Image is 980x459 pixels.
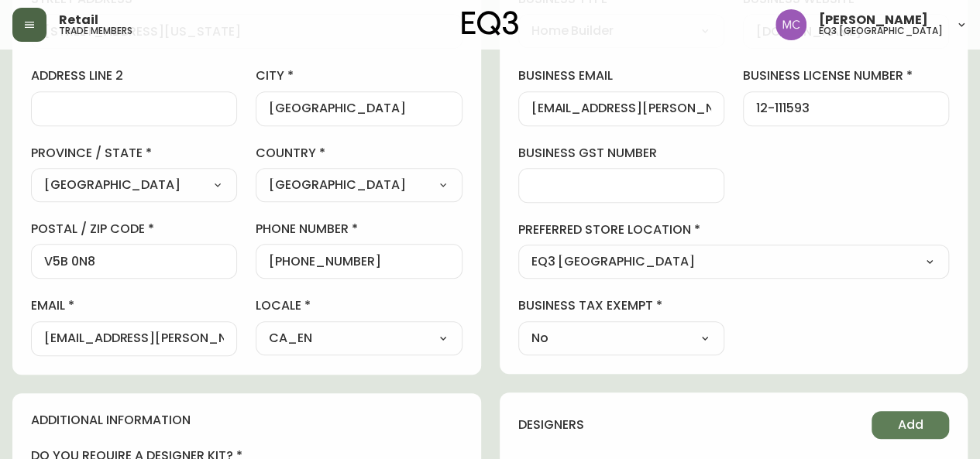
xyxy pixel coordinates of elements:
[31,145,237,162] label: province / state
[59,26,132,36] h5: trade members
[518,145,724,162] label: business gst number
[256,221,462,238] label: phone number
[31,412,462,429] h4: additional information
[518,67,724,84] label: business email
[462,11,519,36] img: logo
[743,67,949,84] label: business license number
[518,416,584,433] h4: designers
[518,221,950,238] label: preferred store location
[256,67,462,84] label: city
[256,145,462,162] label: country
[872,411,949,439] button: Add
[31,67,237,84] label: address line 2
[898,416,923,433] span: Add
[256,297,462,314] label: locale
[31,297,237,314] label: email
[518,297,724,314] label: business tax exempt
[819,26,943,36] h5: eq3 [GEOGRAPHIC_DATA]
[59,14,98,26] span: Retail
[819,14,928,26] span: [PERSON_NAME]
[31,221,237,238] label: postal / zip code
[775,9,806,40] img: 6dbdb61c5655a9a555815750a11666cc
